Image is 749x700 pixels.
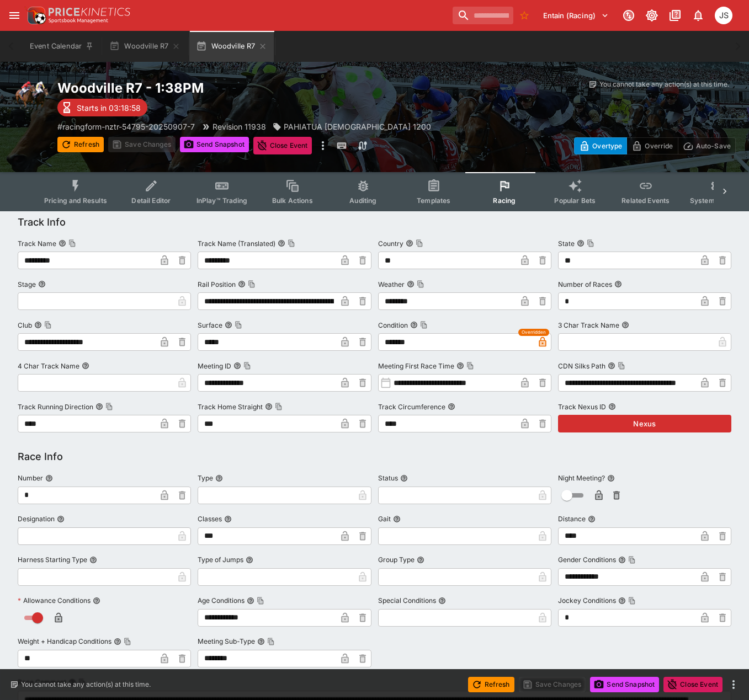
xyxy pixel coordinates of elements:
[558,415,731,432] button: Nexus
[235,321,242,329] button: Copy To Clipboard
[4,6,24,25] button: open drawer
[18,361,79,371] p: 4 Char Track Name
[18,514,55,523] p: Designation
[493,196,516,205] span: Racing
[59,239,66,247] button: Track NameCopy To Clipboard
[215,474,223,482] button: Type
[558,402,606,412] p: Track Nexus ID
[213,121,266,132] p: Revision 11938
[587,239,594,247] button: Copy To Clipboard
[558,361,605,371] p: CDN Silks Path
[225,321,232,329] button: SurfaceCopy To Clipboard
[198,361,231,371] p: Meeting ID
[198,473,213,483] p: Type
[558,320,619,330] p: 3 Char Track Name
[678,137,736,154] button: Auto-Save
[628,597,636,605] button: Copy To Clipboard
[23,31,100,62] button: Event Calendar
[417,196,450,205] span: Templates
[131,196,171,205] span: Detail Editor
[688,6,708,25] button: Notifications
[272,196,313,205] span: Bulk Actions
[124,638,131,645] button: Copy To Clipboard
[198,555,243,564] p: Type of Jumps
[273,121,431,132] div: PAHIATUA LADIES 1200
[49,8,130,16] img: PriceKinetics
[196,196,247,205] span: InPlay™ Trading
[516,7,533,24] button: No Bookmarks
[608,362,615,370] button: CDN Silks PathCopy To Clipboard
[44,196,107,205] span: Pricing and Results
[284,121,431,132] p: PAHIATUA [DEMOGRAPHIC_DATA] 1200
[18,596,91,605] p: Allowance Conditions
[35,172,714,211] div: Event type filters
[18,637,111,646] p: Weight + Handicap Conditions
[13,79,49,115] img: horse_racing.png
[522,329,546,336] span: Overridden
[57,79,453,97] h2: Copy To Clipboard
[267,638,275,645] button: Copy To Clipboard
[378,239,403,248] p: Country
[378,402,445,412] p: Track Circumference
[590,677,659,692] button: Send Snapshot
[574,137,736,154] div: Start From
[238,280,246,288] button: Rail PositionCopy To Clipboard
[628,556,636,564] button: Copy To Clipboard
[453,7,513,24] input: search
[349,196,376,205] span: Auditing
[558,596,616,605] p: Jockey Conditions
[665,6,685,25] button: Documentation
[607,474,615,482] button: Night Meeting?
[410,321,418,329] button: ConditionCopy To Clipboard
[577,239,585,247] button: StateCopy To Clipboard
[619,6,639,25] button: Connected to PK
[198,596,245,605] p: Age Conditions
[198,280,236,289] p: Rail Position
[198,514,222,523] p: Classes
[558,280,612,289] p: Number of Races
[468,677,514,692] button: Refresh
[378,596,436,605] p: Special Conditions
[68,239,76,247] button: Copy To Clipboard
[18,239,56,248] p: Track Name
[18,473,43,483] p: Number
[393,515,401,523] button: Gait
[89,556,97,564] button: Harness Starting Type
[18,216,66,228] h5: Track Info
[243,362,251,370] button: Copy To Clipboard
[690,196,744,205] span: System Controls
[592,140,622,152] p: Overtype
[448,403,455,410] button: Track Circumference
[378,473,398,483] p: Status
[558,473,605,483] p: Night Meeting?
[77,102,141,114] p: Starts in 03:18:58
[645,140,673,152] p: Override
[417,556,424,564] button: Group Type
[189,31,274,62] button: Woodville R7
[407,280,415,288] button: WeatherCopy To Clipboard
[49,18,108,23] img: Sportsbook Management
[626,137,678,154] button: Override
[21,680,151,690] p: You cannot take any action(s) at this time.
[180,137,249,152] button: Send Snapshot
[608,403,616,410] button: Track Nexus ID
[246,556,253,564] button: Type of Jumps
[316,137,330,154] button: more
[24,4,46,26] img: PriceKinetics Logo
[711,3,736,28] button: John Seaton
[278,239,285,247] button: Track Name (Translated)Copy To Clipboard
[536,7,615,24] button: Select Tenant
[45,474,53,482] button: Number
[618,556,626,564] button: Gender ConditionsCopy To Clipboard
[57,137,104,152] button: Refresh
[198,320,222,330] p: Surface
[456,362,464,370] button: Meeting First Race TimeCopy To Clipboard
[466,362,474,370] button: Copy To Clipboard
[18,280,36,289] p: Stage
[103,31,187,62] button: Woodville R7
[420,321,428,329] button: Copy To Clipboard
[696,140,731,152] p: Auto-Save
[614,280,622,288] button: Number of Races
[18,320,32,330] p: Club
[554,196,596,205] span: Popular Bets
